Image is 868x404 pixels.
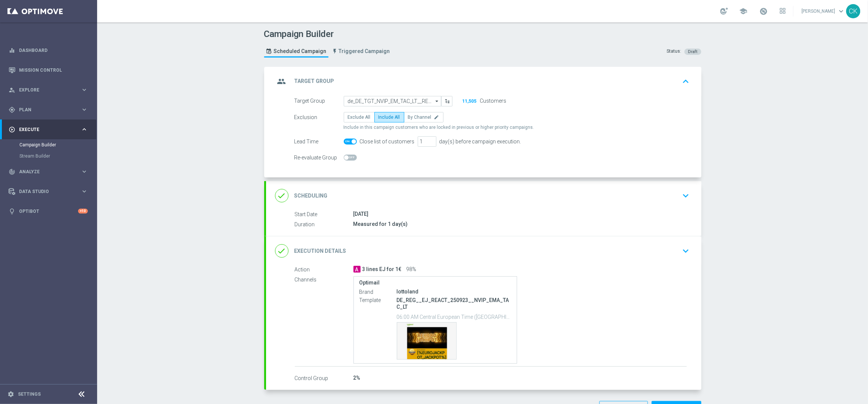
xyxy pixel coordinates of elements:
[348,115,371,120] span: Exclude All
[19,127,81,132] span: Execute
[294,248,346,255] h2: Execution Details
[294,152,344,163] div: Re-evaluate Group
[433,96,441,106] i: arrow_drop_down
[436,139,521,145] div: day(s) before campaign execution.
[19,150,96,162] div: Stream Builder
[9,126,15,133] i: play_circle_outline
[274,48,327,55] span: Scheduled Campaign
[379,115,400,120] span: Include All
[19,60,88,80] a: Mission Control
[688,49,698,54] span: Draft
[846,4,861,18] div: CK
[275,244,692,258] div: done Execution Details keyboard_arrow_down
[294,192,328,199] h2: Scheduling
[9,106,81,113] div: Plan
[801,6,846,17] a: [PERSON_NAME]keyboard_arrow_down
[8,47,88,53] div: equalizer Dashboard
[359,280,512,286] label: Optimail
[344,96,441,106] input: de_DE_TGT_NVIP_EM_TAC_LT__REACTIVATED_EJ
[8,87,88,93] div: person_search Explore keyboard_arrow_right
[295,221,353,228] label: Duration
[275,189,288,202] i: done
[81,86,88,93] i: keyboard_arrow_right
[9,126,81,133] div: Execute
[397,313,512,320] p: 06:00 AM Central European Time ([GEOGRAPHIC_DATA]) (UTC +02:00)
[81,106,88,113] i: keyboard_arrow_right
[264,29,394,40] h1: Campaign Builder
[330,45,392,58] a: Triggered Campaign
[359,297,397,304] label: Template
[680,74,692,88] button: keyboard_arrow_up
[434,115,439,120] i: edit
[295,375,353,382] label: Control Group
[19,40,88,60] a: Dashboard
[9,106,15,113] i: gps_fixed
[18,392,41,397] a: Settings
[680,76,692,87] i: keyboard_arrow_up
[81,168,88,175] i: keyboard_arrow_right
[667,48,682,55] div: Status:
[275,75,288,88] i: group
[294,136,344,147] div: Lead Time
[344,124,534,131] span: Include in this campaign customers who are locked in previous or higher priority campaigns.
[408,115,432,120] span: By Channel
[680,245,692,257] i: keyboard_arrow_down
[680,244,692,258] button: keyboard_arrow_down
[353,374,687,382] div: 2%
[295,211,353,218] label: Start Date
[353,220,687,228] div: Measured for 1 day(s)
[275,244,288,258] i: done
[680,189,692,203] button: keyboard_arrow_down
[480,98,506,104] label: Customers
[8,169,88,175] button: track_changes Analyze keyboard_arrow_right
[8,127,88,133] button: play_circle_outline Execute keyboard_arrow_right
[837,7,846,15] span: keyboard_arrow_down
[9,87,81,93] div: Explore
[19,88,81,92] span: Explore
[407,266,417,273] span: 98%
[19,201,78,221] a: Optibot
[264,45,328,58] a: Scheduled Campaign
[294,96,344,106] div: Target Group
[81,126,88,133] i: keyboard_arrow_right
[19,142,78,148] a: Campaign Builder
[397,288,512,295] div: lottoland
[19,189,81,194] span: Data Studio
[294,78,334,85] h2: Target Group
[9,168,81,175] div: Analyze
[78,209,88,214] div: +10
[339,48,390,55] span: Triggered Campaign
[8,189,88,195] button: Data Studio keyboard_arrow_right
[357,139,415,145] div: Close list of customers
[8,208,88,214] button: lightbulb Optibot +10
[7,391,14,398] i: settings
[353,266,361,273] span: A
[9,87,15,93] i: person_search
[8,67,88,73] button: Mission Control
[397,297,512,310] p: DE_REG__EJ_REACT_250923__NVIP_EMA_TAC_LT
[19,153,78,159] a: Stream Builder
[9,60,88,80] div: Mission Control
[8,107,88,113] button: gps_fixed Plan keyboard_arrow_right
[19,108,81,112] span: Plan
[275,74,692,88] div: group Target Group keyboard_arrow_up
[81,188,88,195] i: keyboard_arrow_right
[9,208,15,215] i: lightbulb
[275,189,692,203] div: done Scheduling keyboard_arrow_down
[362,266,402,273] span: 3 lines EJ for 1€
[294,112,344,122] div: Exclusion
[9,188,81,195] div: Data Studio
[295,276,353,283] label: Channels
[9,168,15,175] i: track_changes
[19,139,96,150] div: Campaign Builder
[680,190,692,201] i: keyboard_arrow_down
[9,201,88,221] div: Optibot
[295,266,353,273] label: Action
[739,7,748,15] span: school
